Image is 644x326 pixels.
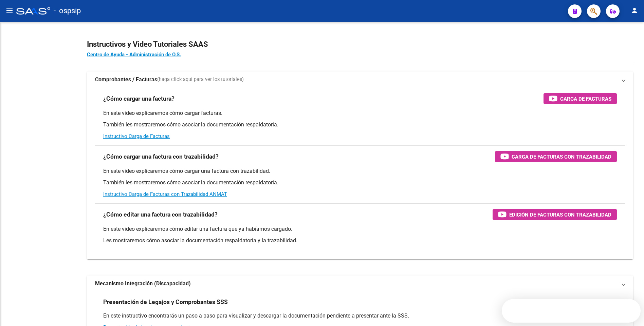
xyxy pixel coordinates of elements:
span: (haga click aquí para ver los tutoriales) [157,76,244,83]
a: Centro de Ayuda - Administración de O.S. [87,52,181,58]
div: Comprobantes / Facturas(haga click aquí para ver los tutoriales) [87,88,633,259]
h3: Presentación de Legajos y Comprobantes SSS [103,297,228,307]
p: En este video explicaremos cómo cargar una factura con trazabilidad. [103,167,617,175]
p: En este video explicaremos cómo editar una factura que ya habíamos cargado. [103,225,617,233]
h3: ¿Cómo cargar una factura con trazabilidad? [103,152,219,161]
span: Carga de Facturas [560,95,611,103]
p: Les mostraremos cómo asociar la documentación respaldatoria y la trazabilidad. [103,237,617,244]
p: En este instructivo encontrarás un paso a paso para visualizar y descargar la documentación pendi... [103,312,617,320]
p: También les mostraremos cómo asociar la documentación respaldatoria. [103,179,617,186]
iframe: Intercom live chat [621,303,637,319]
a: Instructivo Carga de Facturas [103,133,170,139]
mat-expansion-panel-header: Comprobantes / Facturas(haga click aquí para ver los tutoriales) [87,72,633,88]
h3: ¿Cómo editar una factura con trazabilidad? [103,210,218,219]
button: Edición de Facturas con Trazabilidad [493,209,617,220]
span: Edición de Facturas con Trazabilidad [509,210,611,219]
button: Carga de Facturas con Trazabilidad [495,151,617,162]
mat-icon: person [630,6,639,15]
h2: Instructivos y Video Tutoriales SAAS [87,38,633,51]
h3: ¿Cómo cargar una factura? [103,94,174,103]
span: Carga de Facturas con Trazabilidad [512,152,611,161]
strong: Mecanismo Integración (Discapacidad) [95,280,191,287]
a: Instructivo Carga de Facturas con Trazabilidad ANMAT [103,191,227,197]
span: - ospsip [54,3,81,18]
p: En este video explicaremos cómo cargar facturas. [103,109,617,117]
button: Carga de Facturas [544,93,617,104]
iframe: Intercom live chat discovery launcher [502,299,641,323]
mat-icon: menu [5,6,14,15]
mat-expansion-panel-header: Mecanismo Integración (Discapacidad) [87,276,633,292]
p: También les mostraremos cómo asociar la documentación respaldatoria. [103,121,617,128]
strong: Comprobantes / Facturas [95,76,157,83]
